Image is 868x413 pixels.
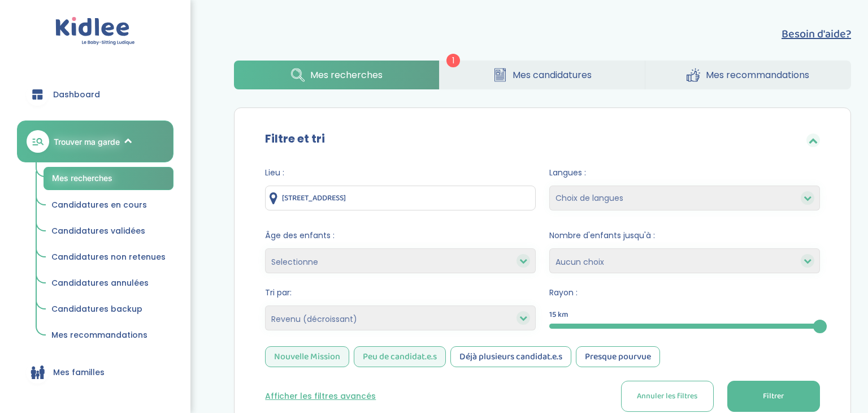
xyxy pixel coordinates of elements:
span: Nombre d'enfants jusqu'à : [549,230,820,242]
span: Candidatures non retenues [51,251,166,263]
span: Filtrer [763,390,784,402]
span: 1 [446,54,460,67]
a: Mes candidatures [440,61,645,89]
a: Candidatures backup [44,299,173,320]
div: Peu de candidat.e.s [354,346,446,367]
span: Mes recommandations [706,68,809,82]
a: Dashboard [17,74,173,115]
span: Mes recommandations [51,329,147,341]
span: Mes recherches [310,68,383,82]
span: Dashboard [53,89,100,101]
span: Candidatures backup [51,303,142,315]
a: Mes recherches [234,61,439,89]
a: Trouver ma garde [17,121,173,162]
span: Trouver ma garde [54,136,120,148]
a: Candidatures validées [44,221,173,242]
a: Mes familles [17,352,173,393]
input: Ville ou code postale [265,186,536,210]
button: Filtrer [727,381,820,412]
a: Candidatures non retenues [44,247,173,268]
span: Annuler les filtres [637,390,697,402]
span: Candidatures annulées [51,277,149,289]
button: Afficher les filtres avancés [265,390,376,402]
span: Mes recherches [52,173,112,183]
span: Mes familles [53,367,105,378]
span: Âge des enfants : [265,230,536,242]
button: Annuler les filtres [621,381,714,412]
span: Tri par: [265,287,536,299]
span: 15 km [549,309,568,321]
span: Mes candidatures [513,68,592,82]
span: Candidatures validées [51,225,145,236]
span: Rayon : [549,287,820,299]
a: Mes recommandations [645,61,851,89]
a: Mes recherches [44,167,173,190]
div: Nouvelle Mission [265,346,349,367]
a: Mes recommandations [44,325,173,346]
span: Candidatures en cours [51,199,147,210]
div: Presque pourvue [576,346,660,367]
span: Lieu : [265,167,536,179]
a: Candidatures annulées [44,273,173,294]
button: Besoin d'aide? [782,25,851,42]
img: logo.svg [55,17,135,46]
div: Déjà plusieurs candidat.e.s [450,346,571,367]
a: Candidatures en cours [44,195,173,216]
span: Langues : [549,167,820,179]
label: Filtre et tri [265,130,325,147]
